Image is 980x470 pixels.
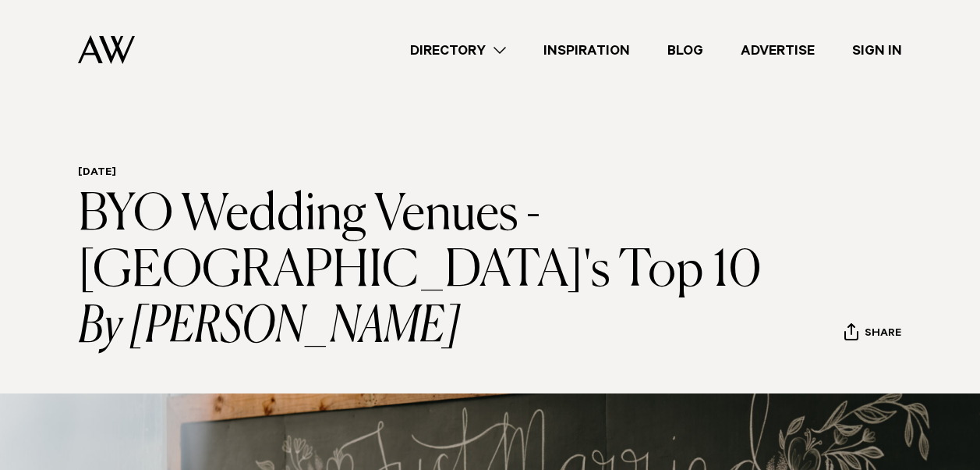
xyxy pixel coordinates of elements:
[865,327,901,342] span: Share
[78,35,135,64] img: Auckland Weddings Logo
[525,40,649,61] a: Inspiration
[833,40,921,61] a: Sign In
[78,187,799,356] h1: BYO Wedding Venues - [GEOGRAPHIC_DATA]'s Top 10
[649,40,722,61] a: Blog
[78,166,799,181] h6: [DATE]
[844,322,902,346] button: Share
[391,40,525,61] a: Directory
[78,300,799,356] i: By [PERSON_NAME]
[722,40,833,61] a: Advertise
